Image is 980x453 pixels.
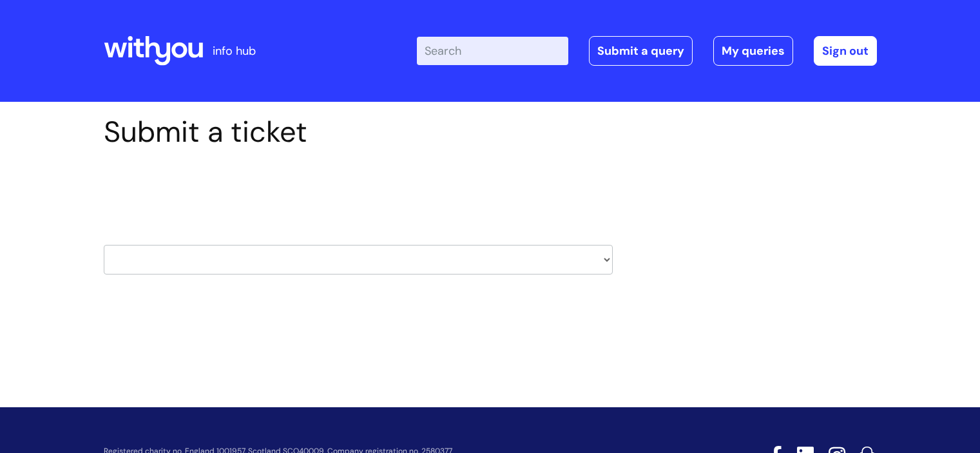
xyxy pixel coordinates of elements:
[713,36,793,66] a: My queries
[814,36,877,66] a: Sign out
[213,41,256,61] p: info hub
[104,179,613,203] h2: Select issue type
[417,37,568,65] input: Search
[417,36,877,66] div: | -
[104,115,613,149] h1: Submit a ticket
[589,36,693,66] a: Submit a query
